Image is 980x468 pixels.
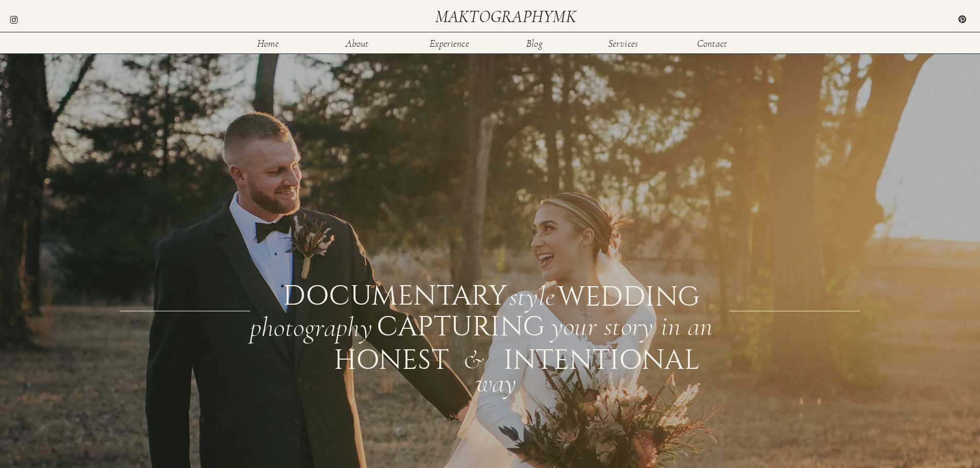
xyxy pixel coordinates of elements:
div: way [475,369,526,393]
div: CAPTURING [377,313,497,336]
div: your story in an [551,313,727,336]
a: About [341,39,374,47]
div: & [463,346,494,370]
div: honest [334,346,408,369]
a: Blog [518,39,551,47]
a: Contact [696,39,729,47]
div: photography [250,314,374,338]
a: Services [607,39,640,47]
div: intentional [504,346,578,369]
a: Home [252,39,285,47]
a: Experience [429,39,470,47]
div: WEDDING [558,283,698,305]
div: style [509,283,555,305]
div: documentary [283,282,504,306]
a: maktographymk [435,8,580,25]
